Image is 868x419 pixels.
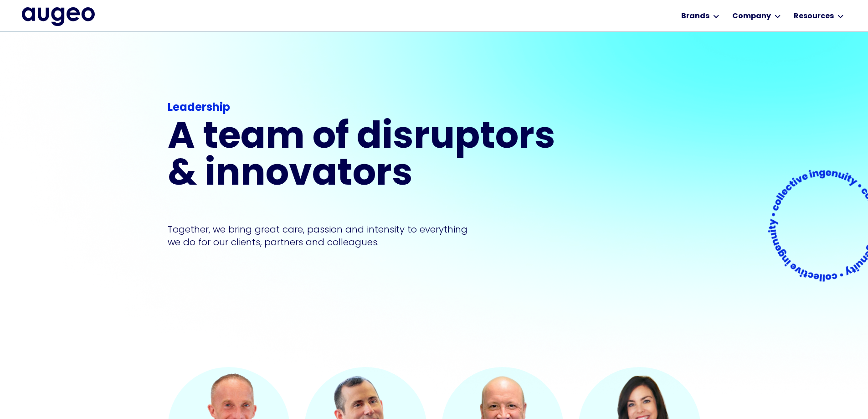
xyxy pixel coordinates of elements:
p: Together, we bring great care, passion and intensity to everything we do for our clients, partner... [168,223,481,248]
h1: A team of disruptors & innovators [168,120,561,194]
div: Brands [681,11,709,22]
div: Resources [794,11,834,22]
img: Augeo's full logo in midnight blue. [22,7,95,26]
a: home [22,7,95,26]
div: Company [732,11,771,22]
div: Leadership [168,100,561,116]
